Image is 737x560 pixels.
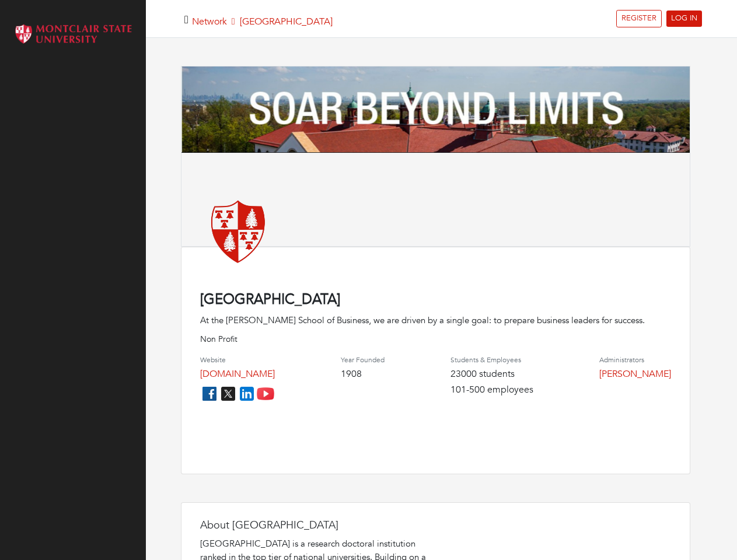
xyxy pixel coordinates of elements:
img: youtube_icon-fc3c61c8c22f3cdcae68f2f17984f5f016928f0ca0694dd5da90beefb88aa45e.png [256,384,275,403]
a: [PERSON_NAME] [599,367,671,380]
a: LOG IN [666,10,702,27]
h4: About [GEOGRAPHIC_DATA] [200,519,434,532]
p: Non Profit [200,333,671,345]
a: Network [192,15,227,28]
h4: 1908 [341,369,385,380]
h4: 101-500 employees [450,384,533,395]
img: twitter_icon-7d0bafdc4ccc1285aa2013833b377ca91d92330db209b8298ca96278571368c9.png [219,384,237,403]
img: facebook_icon-256f8dfc8812ddc1b8eade64b8eafd8a868ed32f90a8d2bb44f507e1979dbc24.png [200,384,219,403]
h4: Year Founded [341,356,385,364]
a: [DOMAIN_NAME] [200,367,275,380]
h4: 23000 students [450,369,533,380]
div: At the [PERSON_NAME] School of Business, we are driven by a single goal: to prepare business lead... [200,314,671,327]
a: REGISTER [616,10,662,27]
h4: Administrators [599,356,671,364]
h4: Website [200,356,275,364]
h4: [GEOGRAPHIC_DATA] [200,292,671,309]
img: montclair-state-university.png [200,192,276,268]
img: Montclair_logo.png [12,20,134,48]
h5: [GEOGRAPHIC_DATA] [192,16,333,27]
img: Montclair%20Banner.png [181,66,690,153]
img: linkedin_icon-84db3ca265f4ac0988026744a78baded5d6ee8239146f80404fb69c9eee6e8e7.png [237,384,256,403]
h4: Students & Employees [450,356,533,364]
